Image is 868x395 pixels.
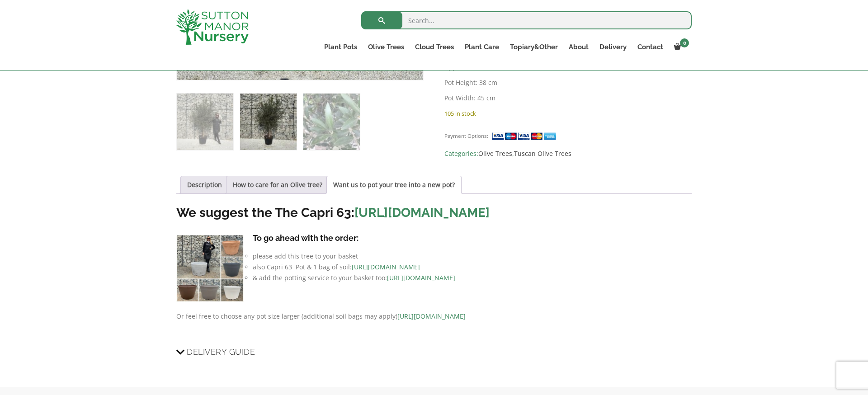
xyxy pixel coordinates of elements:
[240,94,297,150] img: Tuscan Olive Tree XXL 1.90 - 2.40 - Image 2
[397,312,466,320] a: [URL][DOMAIN_NAME]
[185,262,692,273] li: also Capri 63 Pot & 1 bag of soil:
[444,148,692,159] span: Categories: ,
[491,132,559,141] img: payment supported
[632,41,669,53] a: Contact
[505,41,563,53] a: Topiary&Other
[176,311,692,322] p: Or feel free to choose any pot size larger (additional soil bags may apply)
[363,41,410,53] a: Olive Trees
[478,149,512,158] a: Olive Trees
[354,205,490,220] a: [URL][DOMAIN_NAME]
[361,11,692,29] input: Search...
[459,41,505,53] a: Plant Care
[233,176,322,193] a: How to care for an Olive tree?
[669,41,692,53] a: 0
[444,77,692,88] p: Pot Height: 38 cm
[514,149,571,158] a: Tuscan Olive Trees
[176,205,490,220] strong: We suggest the The Capri 63:
[176,235,244,302] img: Tuscan Olive Tree XXL 1.90 - 2.40 - 5D546B5B 34DF 476F AFAA E53E08DD126F
[563,41,594,53] a: About
[410,41,459,53] a: Cloud Trees
[187,343,255,360] span: Delivery Guide
[176,9,249,45] img: logo
[319,41,363,53] a: Plant Pots
[444,132,488,139] small: Payment Options:
[680,38,689,47] span: 0
[594,41,632,53] a: Delivery
[185,273,692,283] li: & add the potting service to your basket too:
[444,108,692,119] p: 105 in stock
[303,94,360,150] img: Tuscan Olive Tree XXL 1.90 - 2.40 - Image 3
[253,233,359,243] strong: To go ahead with the order:
[352,263,420,271] a: [URL][DOMAIN_NAME]
[185,251,692,262] li: please add this tree to your basket
[387,273,455,282] a: [URL][DOMAIN_NAME]
[177,94,233,150] img: Tuscan Olive Tree XXL 1.90 - 2.40
[444,93,692,103] p: Pot Width: 45 cm
[187,176,222,193] a: Description
[333,176,455,193] a: Want us to pot your tree into a new pot?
